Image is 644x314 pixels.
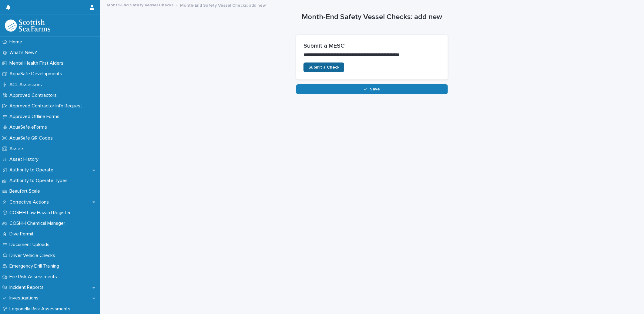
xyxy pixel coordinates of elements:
button: Save [296,84,448,94]
p: Corrective Actions [7,199,54,205]
h1: Month-End Safety Vessel Checks: add new [296,13,448,22]
p: Dive Permit [7,231,39,237]
a: Submit a Check [304,62,344,72]
p: Emergency Drill Training [7,263,64,269]
p: What's New? [7,50,42,56]
p: Approved Contractors [7,93,62,98]
p: AquaSafe Developments [7,71,67,77]
p: Document Uploads [7,242,54,248]
p: Authority to Operate [7,167,58,173]
p: Assets [7,146,29,152]
p: Incident Reports [7,285,49,290]
p: Home [7,39,27,45]
h2: Submit a MESC [304,42,441,49]
a: Month-End Safety Vessel Checks [107,1,173,8]
p: Driver Vehicle Checks [7,253,60,258]
p: Month-End Safety Vessel Checks: add new [180,2,266,8]
span: Submit a Check [308,65,339,69]
p: ACL Assessors [7,82,47,88]
p: AquaSafe QR Codes [7,135,58,141]
p: AquaSafe eForms [7,124,52,130]
p: Investigations [7,295,43,301]
span: Save [370,87,380,91]
p: Legionella Risk Assessments [7,306,75,312]
p: COSHH Chemical Manager [7,221,70,226]
p: COSHH Low Hazard Register [7,210,75,216]
p: Mental Health First Aiders [7,60,68,66]
p: Approved Contractor Info Request [7,103,87,109]
p: Asset History [7,157,43,162]
p: Authority to Operate Types [7,178,72,184]
p: Beaufort Scale [7,188,45,194]
p: Approved Offline Forms [7,114,64,120]
p: Fire Risk Assessments [7,274,62,280]
img: bPIBxiqnSb2ggTQWdOVV [5,19,50,32]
